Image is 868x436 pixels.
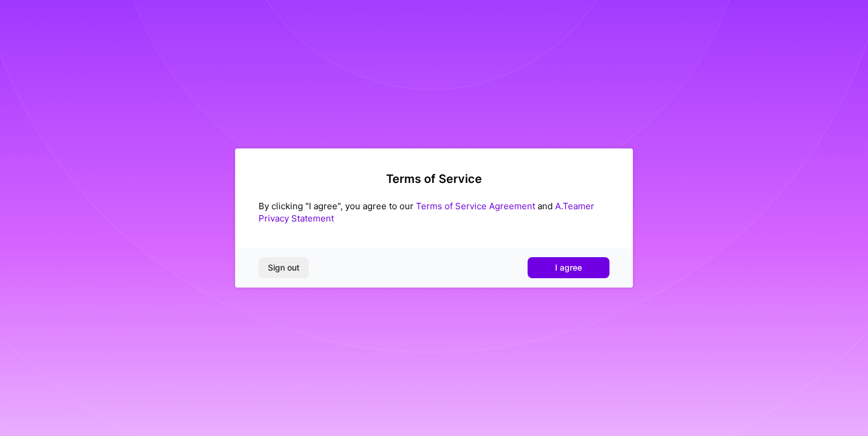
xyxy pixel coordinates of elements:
[259,257,309,278] button: Sign out
[416,200,535,212] a: Terms of Service Agreement
[528,257,609,278] button: I agree
[555,262,582,274] span: I agree
[259,200,609,224] div: By clicking "I agree", you agree to our and
[259,172,609,186] h2: Terms of Service
[268,262,299,274] span: Sign out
